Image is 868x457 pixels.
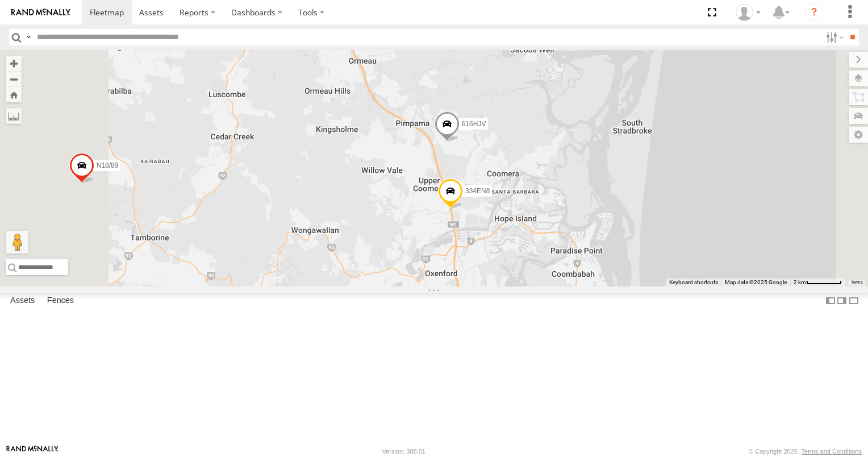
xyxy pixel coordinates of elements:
[6,446,59,457] a: Visit our Website
[821,29,846,45] label: Search Filter Options
[382,448,425,455] div: Version: 308.01
[749,448,862,455] div: © Copyright 2025 -
[6,87,22,102] button: Zoom Home
[6,231,28,254] button: Drag Pegman onto the map to open Street View
[465,187,490,195] span: 334EN8
[849,127,868,143] label: Map Settings
[5,293,40,309] label: Assets
[790,279,845,286] button: Map Scale: 2 km per 59 pixels
[6,108,22,124] label: Measure
[825,293,836,309] label: Dock Summary Table to the Left
[725,279,787,285] span: Map data ©2025 Google
[805,3,823,22] i: ?
[462,121,486,128] span: 616HJV
[97,162,119,170] span: N18/89
[848,293,859,309] label: Hide Summary Table
[732,4,765,21] div: Alex Bates
[802,448,862,455] a: Terms and Conditions
[41,293,80,309] label: Fences
[669,279,718,286] button: Keyboard shortcuts
[24,29,33,45] label: Search Query
[794,279,806,285] span: 2 km
[851,280,863,285] a: Terms (opens in new tab)
[836,293,848,309] label: Dock Summary Table to the Right
[6,56,22,71] button: Zoom in
[11,9,70,16] img: rand-logo.svg
[6,71,22,87] button: Zoom out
